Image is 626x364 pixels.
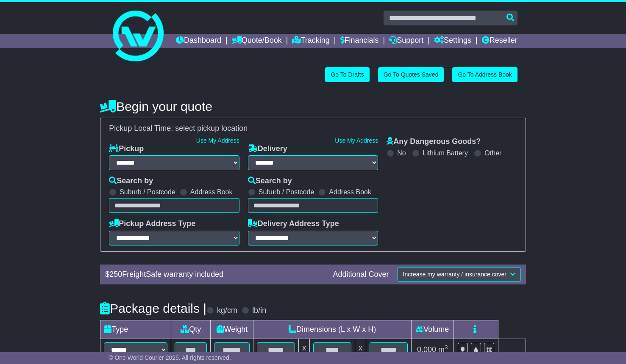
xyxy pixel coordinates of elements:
td: Type [100,320,171,339]
label: Search by [248,176,292,186]
label: Suburb / Postcode [259,188,314,196]
label: Delivery [248,144,287,154]
td: Dimensions (L x W x H) [253,320,411,339]
h4: Begin your quote [100,99,526,113]
a: Dashboard [176,34,221,48]
label: Address Book [190,188,233,196]
label: No [397,149,406,157]
td: Volume [411,320,454,339]
a: Reseller [482,34,517,48]
span: 250 [109,270,122,279]
label: Suburb / Postcode [120,188,175,196]
a: Financials [340,34,379,48]
a: Go To Address Book [452,67,517,82]
div: $ FreightSafe warranty included [101,270,328,279]
label: Pickup Address Type [109,219,195,229]
span: m [438,345,448,354]
label: kg/cm [217,306,237,315]
span: Increase my warranty / insurance cover [403,271,506,278]
span: 0.000 [417,345,436,354]
td: x [299,339,310,361]
sup: 3 [445,344,448,350]
a: Support [389,34,423,48]
td: Qty [171,320,211,339]
label: Pickup [109,144,144,154]
label: Any Dangerous Goods? [387,137,481,146]
a: Settings [434,34,471,48]
span: select pickup location [175,124,248,132]
button: Increase my warranty / insurance cover [398,267,521,282]
a: Use My Address [335,137,378,144]
a: Tracking [292,34,329,48]
label: lb/in [252,306,266,315]
span: © One World Courier 2025. All rights reserved. [109,354,231,361]
a: Go To Quotes Saved [378,67,444,82]
label: Address Book [329,188,371,196]
label: Delivery Address Type [248,219,339,229]
label: Other [484,149,501,157]
h4: Package details | [100,301,206,315]
label: Search by [109,176,153,186]
a: Use My Address [196,137,239,144]
div: Additional Cover [329,270,393,279]
label: Lithium Battery [423,149,468,157]
a: Quote/Book [232,34,282,48]
td: Weight [211,320,253,339]
td: x [355,339,366,361]
div: Pickup Local Time: [105,124,521,133]
a: Go To Drafts [325,67,369,82]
